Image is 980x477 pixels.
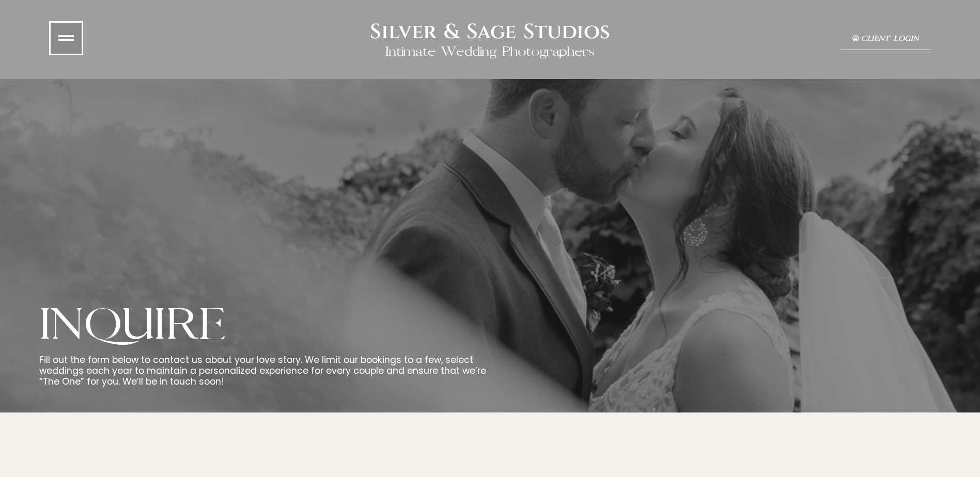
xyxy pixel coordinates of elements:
p: Fill out the form below to contact us about your love story. We limit our bookings to a few, sele... [39,355,490,387]
h2: Silver & Sage Studios [370,20,610,44]
a: Client Login [840,29,931,50]
h2: Intimate Wedding Photographers [385,44,595,59]
h2: Inquire [39,300,490,350]
span: Client Login [861,35,919,43]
